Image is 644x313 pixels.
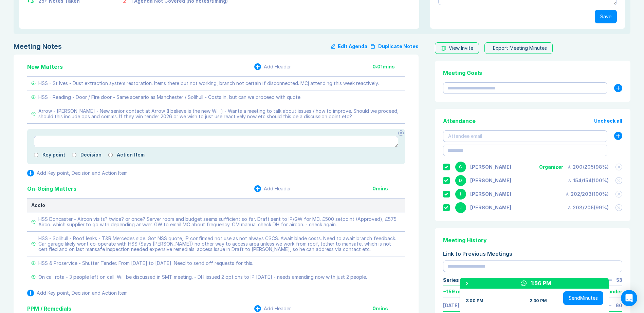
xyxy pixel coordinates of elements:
[80,152,102,158] label: Decision
[117,152,145,158] label: Action Item
[331,42,367,50] button: Edit Agenda
[455,175,466,186] div: D
[493,45,547,51] div: Export Meeting Minutes
[443,289,481,294] div: ~ 159 mins early
[616,277,622,283] div: 53
[27,290,128,296] button: Add Key point, Decision and Action Item
[254,305,291,312] button: Add Header
[539,164,563,170] div: Organizer
[14,42,62,50] div: Meeting Notes
[38,95,301,100] div: HSS - Reading - Door / Fire door - Same scenario as Manchester / Solihull - Costs in, but can we ...
[443,236,622,244] div: Meeting History
[567,205,609,210] div: 203 / 205 ( 99 %)
[470,164,511,170] div: Gemma White
[370,42,419,50] button: Duplicate Notes
[38,236,401,252] div: HSS - Solihull - Roof leaks - T&R Mercedes side. Got NSS quote, IP confirmed not use as not alway...
[38,274,367,280] div: On call rota - 3 people left on call. Will be discussed in SMT meeting. - DH issued 2 options to ...
[567,164,609,170] div: 200 / 205 ( 98 %)
[264,64,291,69] div: Add Header
[443,117,476,125] div: Attendance
[443,69,622,77] div: Meeting Goals
[455,162,466,172] div: G
[372,186,405,191] div: 0 mins
[38,108,401,119] div: Arrow - [PERSON_NAME] - New senior contact at Arrow (I believe is the new Will ) - Wants a meetin...
[42,152,65,158] label: Key point
[530,298,547,304] div: 2:30 PM
[470,205,511,210] div: Jonny Welbourn
[254,185,291,192] button: Add Header
[465,298,483,304] div: 2:00 PM
[455,189,466,200] div: I
[38,260,253,266] div: HSS & Proservice - Shutter Tender. From [DATE] to [DATE]. Need to send off requests for this.
[37,170,128,176] div: Add Key point, Decision and Action Item
[38,81,379,86] div: HSS - St Ives - Dust extraction system restoration. Items there but not working, branch not certa...
[595,10,617,23] button: Save
[372,64,405,69] div: 0:01 mins
[435,42,479,54] button: View Invite
[443,250,622,258] div: Link to Previous Meetings
[27,63,63,71] div: New Matters
[484,42,553,54] button: Export Meeting Minutes
[254,63,291,70] button: Add Header
[27,170,128,176] button: Add Key point, Decision and Action Item
[594,118,622,124] button: Uncheck all
[264,306,291,311] div: Add Header
[470,178,511,183] div: David Hayter
[563,291,603,305] button: SendMinutes
[372,306,405,311] div: 0 mins
[449,45,473,51] div: View Invite
[621,290,637,306] div: Open Intercom Messenger
[443,277,480,283] div: Series Average
[27,305,71,313] div: PPM / Remedials
[470,191,511,197] div: Iain Parnell
[565,191,609,197] div: 202 / 203 ( 100 %)
[37,290,128,296] div: Add Key point, Decision and Action Item
[31,203,401,208] div: Accio
[568,178,609,183] div: 154 / 154 ( 100 %)
[455,202,466,213] div: J
[27,185,76,193] div: On-Going Matters
[443,303,459,308] a: [DATE]
[264,186,291,191] div: Add Header
[531,279,551,287] div: 1:56 PM
[38,216,401,227] div: HSS Doncaster - Aircon visits? twice? or once? Server room and budget seems sufficient so far. Dr...
[615,303,622,308] div: 60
